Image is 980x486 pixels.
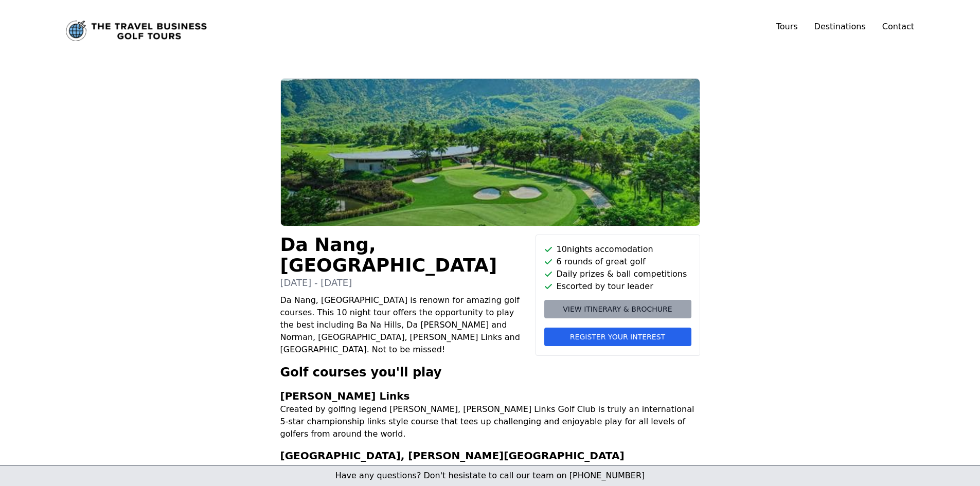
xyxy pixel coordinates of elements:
[280,403,700,440] p: Created by golfing legend [PERSON_NAME], [PERSON_NAME] Links Golf Club is truly an international ...
[570,332,665,342] span: Register your interest
[544,243,691,256] li: 10 nights accomodation
[544,268,691,280] li: Daily prizes & ball competitions
[814,22,866,31] a: Destinations
[280,448,700,463] h3: [GEOGRAPHIC_DATA], [PERSON_NAME][GEOGRAPHIC_DATA]
[544,280,691,293] li: Escorted by tour leader
[280,364,700,381] h2: Golf courses you'll play
[66,21,207,41] a: Link to home page
[280,276,527,290] p: [DATE] - [DATE]
[544,256,691,268] li: 6 rounds of great golf
[66,21,207,41] img: The Travel Business Golf Tours logo
[280,463,700,475] p: [PERSON_NAME] has created a wonderful and authentic links golf course
[544,328,691,346] button: Register your interest
[280,294,527,356] p: Da Nang, [GEOGRAPHIC_DATA] is renown for amazing golf courses. This 10 night tour offers the oppo...
[280,389,700,403] h3: [PERSON_NAME] Links
[882,21,914,33] a: Contact
[563,304,672,314] span: View itinerary & brochure
[544,300,691,318] a: View itinerary & brochure
[280,235,527,276] h1: Da Nang, [GEOGRAPHIC_DATA]
[776,22,798,31] a: Tours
